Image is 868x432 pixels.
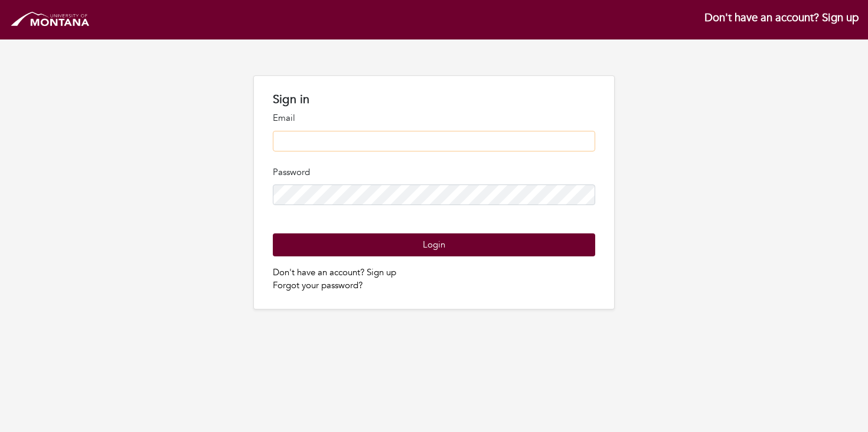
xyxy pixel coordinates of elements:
[273,233,596,256] button: Login
[273,279,363,291] a: Forgot your password?
[273,166,596,179] p: Password
[273,111,596,125] p: Email
[273,266,396,278] a: Don't have an account? Sign up
[9,9,92,30] img: montana_logo.png
[273,93,596,107] h1: Sign in
[704,10,859,25] a: Don't have an account? Sign up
